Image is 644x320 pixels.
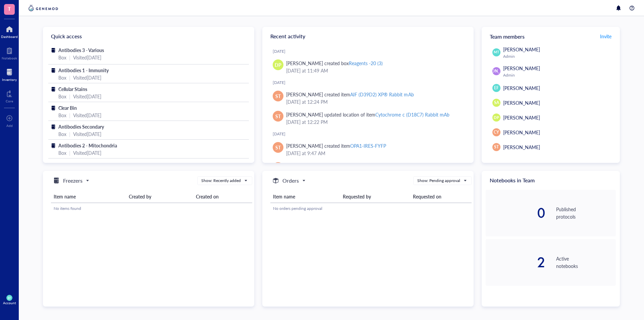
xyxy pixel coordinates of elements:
div: Recent activity [262,27,474,46]
div: | [69,149,70,156]
div: Visited [DATE] [73,93,101,100]
div: Dashboard [1,35,18,39]
th: Requested on [410,190,472,203]
span: Clear Bin [58,104,77,111]
div: AIF (D39D2) XP® Rabbit mAb [350,91,414,98]
span: ST [494,144,499,150]
div: Notebook [2,56,17,60]
div: Inventory [2,78,17,82]
div: Visited [DATE] [73,149,101,156]
span: [PERSON_NAME] [503,99,540,106]
span: Antibodies 3 - Various [58,47,104,53]
span: CY [494,129,499,135]
span: DP [494,115,499,121]
div: Quick access [43,27,254,46]
span: Invite [600,33,611,40]
div: [PERSON_NAME] created item [286,91,414,98]
div: 2 [486,256,545,269]
div: Box [58,93,66,100]
div: [DATE] [273,80,468,85]
span: MT [494,50,499,55]
div: | [69,74,70,81]
div: Box [58,111,66,119]
span: ST [275,144,281,151]
div: Active notebooks [556,255,616,270]
a: ST[PERSON_NAME] created itemOPA1-IRES-FYFP[DATE] at 9:47 AM [268,139,468,159]
div: Box [58,54,66,61]
div: 0 [486,206,545,220]
button: Invite [600,31,612,42]
div: [DATE] [273,49,468,54]
div: | [69,130,70,138]
div: [PERSON_NAME] created item [286,142,386,149]
span: T [8,4,11,13]
div: [PERSON_NAME] updated location of item [286,111,449,118]
span: [PERSON_NAME] [503,114,540,121]
div: Box [58,74,66,81]
span: EF [8,296,11,300]
div: [PERSON_NAME] created box [286,59,383,67]
div: Account [3,301,16,305]
span: [PERSON_NAME] [503,46,540,53]
div: [DATE] at 12:22 PM [286,118,463,126]
div: [DATE] at 11:49 AM [286,67,463,74]
div: | [69,93,70,100]
span: [PERSON_NAME] [503,129,540,136]
span: ST [275,92,281,100]
th: Requested by [340,190,410,203]
span: ST [275,112,281,120]
div: No orders pending approval [273,205,469,212]
div: [DATE] at 9:47 AM [286,149,463,157]
div: Cytochrome c (D18C7) Rabbit mAb [375,111,449,118]
div: Notebooks in Team [482,171,620,190]
th: Created by [126,190,193,203]
div: Show: Recently added [201,178,241,184]
th: Item name [51,190,126,203]
span: Antibodies Secondary [58,123,104,130]
a: ST[PERSON_NAME] updated location of itemCytochrome c (D18C7) Rabbit mAb[DATE] at 12:22 PM [268,108,468,128]
div: Published protocols [556,205,616,220]
span: SA [494,100,499,106]
div: Admin [503,73,613,78]
div: Team members [482,27,620,46]
div: [DATE] [273,131,468,137]
th: Item name [270,190,340,203]
div: [DATE] at 12:24 PM [286,98,463,105]
div: Box [58,130,66,138]
div: Box [58,149,66,156]
span: [PERSON_NAME] [503,144,540,150]
span: [PERSON_NAME] [503,85,540,91]
div: Core [6,99,13,103]
div: Visited [DATE] [73,54,101,61]
span: [PERSON_NAME] [503,65,540,72]
div: Admin [503,54,613,59]
a: Inventory [2,67,17,82]
div: Show: Pending approval [417,178,460,184]
div: | [69,54,70,61]
div: Visited [DATE] [73,111,101,119]
div: OPA1-IRES-FYFP [350,142,386,149]
a: DP[PERSON_NAME] created boxReagents -20 (3)[DATE] at 11:49 AM [268,57,468,77]
span: DP [275,61,281,68]
a: ST[PERSON_NAME] created itemAIF (D39D2) XP® Rabbit mAb[DATE] at 12:24 PM [268,88,468,108]
span: Cellular Stains [58,86,87,92]
a: Notebook [2,45,17,60]
div: Visited [DATE] [73,74,101,81]
h5: Freezers [63,177,83,185]
div: No items found [54,205,250,212]
div: Add [6,124,13,128]
span: EF [494,85,499,91]
th: Created on [193,190,252,203]
h5: Orders [282,177,299,185]
span: Antibodies 1 - Immunity [58,67,109,74]
div: Reagents -20 (3) [349,60,383,66]
img: genemod-logo [27,4,60,12]
div: | [69,111,70,119]
span: [PERSON_NAME] [480,68,513,74]
a: Core [6,88,13,103]
a: Dashboard [1,24,18,39]
div: Visited [DATE] [73,130,101,138]
span: Antibodies 2 - Mitochondria [58,142,117,149]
